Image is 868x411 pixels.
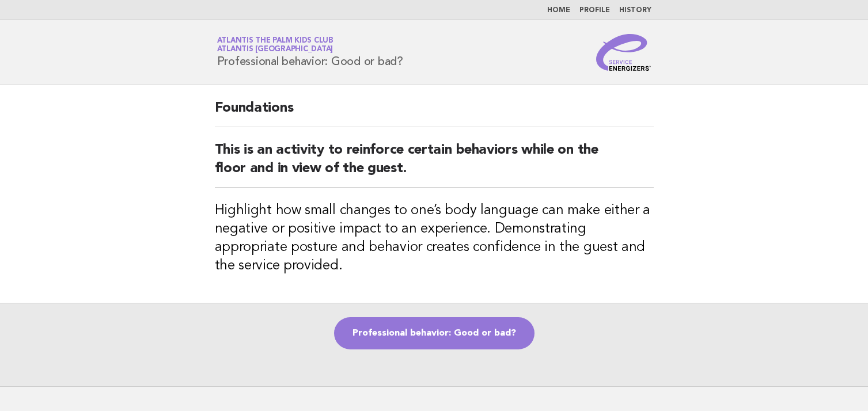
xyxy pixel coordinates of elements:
h2: Foundations [215,99,654,127]
img: Service Energizers [596,34,651,71]
span: Atlantis [GEOGRAPHIC_DATA] [217,46,333,54]
a: Profile [579,7,610,14]
h3: Highlight how small changes to one’s body language can make either a negative or positive impact ... [215,201,654,275]
a: Professional behavior: Good or bad? [334,317,535,349]
a: History [619,7,651,14]
h1: Professional behavior: Good or bad? [217,37,403,67]
a: Atlantis The Palm Kids ClubAtlantis [GEOGRAPHIC_DATA] [217,37,333,53]
a: Home [547,7,570,14]
h2: This is an activity to reinforce certain behaviors while on the floor and in view of the guest. [215,141,654,188]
